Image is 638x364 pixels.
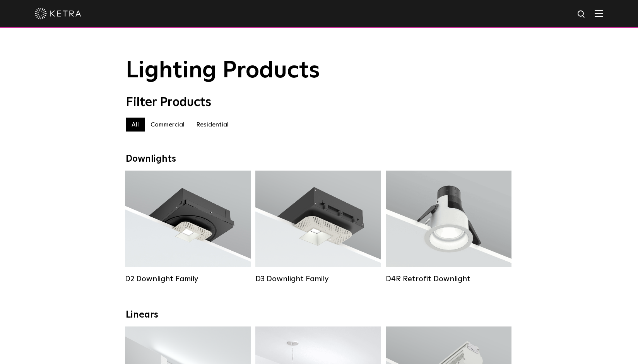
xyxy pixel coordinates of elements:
img: search icon [577,10,587,19]
a: D2 Downlight Family Lumen Output:1200Colors:White / Black / Gloss Black / Silver / Bronze / Silve... [125,171,251,284]
div: D2 Downlight Family [125,274,251,284]
span: Lighting Products [126,59,320,82]
a: D3 Downlight Family Lumen Output:700 / 900 / 1100Colors:White / Black / Silver / Bronze / Paintab... [255,171,381,284]
img: Hamburger%20Nav.svg [595,10,603,17]
div: Downlights [126,154,513,165]
label: All [126,118,145,132]
img: ketra-logo-2019-white [35,8,81,19]
label: Residential [190,118,234,132]
div: Filter Products [126,95,513,110]
label: Commercial [145,118,190,132]
a: D4R Retrofit Downlight Lumen Output:800Colors:White / BlackBeam Angles:15° / 25° / 40° / 60°Watta... [386,171,511,284]
div: D3 Downlight Family [255,274,381,284]
div: D4R Retrofit Downlight [386,274,511,284]
div: Linears [126,309,513,321]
